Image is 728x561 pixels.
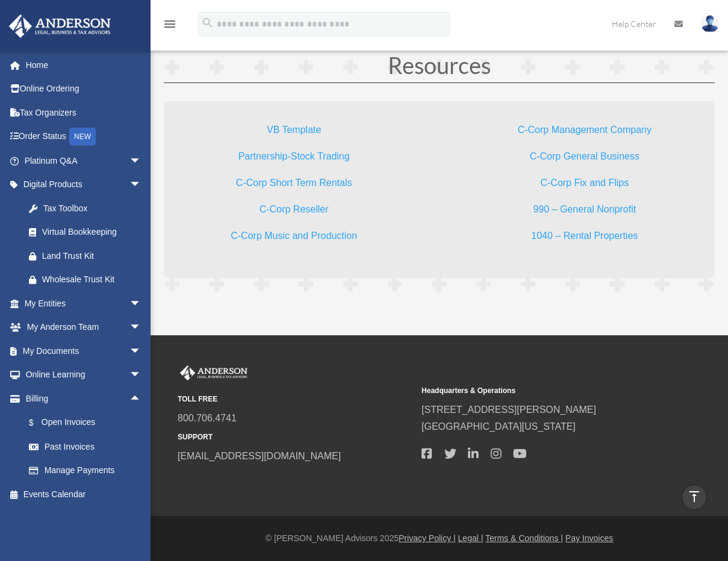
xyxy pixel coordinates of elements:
div: Tax Toolbox [42,201,145,216]
i: menu [163,17,177,31]
small: Headquarters & Operations [422,385,657,397]
span: arrow_drop_down [129,291,154,316]
div: NEW [69,128,96,146]
a: Pay Invoices [565,533,613,543]
a: Tax Organizers [8,101,160,125]
a: Virtual Bookkeeping [17,220,154,244]
a: C-Corp Fix and Flips [540,178,629,194]
span: arrow_drop_down [129,149,154,173]
div: Land Trust Kit [42,249,145,264]
span: $ [36,415,42,430]
a: Legal | [458,533,484,543]
a: C-Corp Management Company [518,125,652,141]
a: vertical_align_top [682,485,707,510]
a: My Entitiesarrow_drop_down [8,291,160,315]
i: search [201,16,214,29]
div: Wholesale Trust Kit [42,272,145,287]
small: SUPPORT [178,431,413,444]
h1: Resources [164,54,715,82]
a: [STREET_ADDRESS][PERSON_NAME] [422,404,596,415]
a: Home [8,53,160,77]
a: C-Corp General Business [530,151,639,167]
a: Past Invoices [17,435,160,459]
a: Tax Toolbox [17,196,160,220]
small: TOLL FREE [178,393,413,406]
span: arrow_drop_down [129,173,154,197]
a: menu [163,21,177,31]
span: arrow_drop_up [129,386,154,411]
span: arrow_drop_down [129,363,154,388]
a: Platinum Q&Aarrow_drop_down [8,149,160,173]
a: Digital Productsarrow_drop_down [8,173,160,197]
a: Order StatusNEW [8,125,160,149]
a: Events Calendar [8,482,160,506]
a: My Anderson Teamarrow_drop_down [8,315,160,339]
span: arrow_drop_down [129,339,154,364]
a: 990 – General Nonprofit [533,204,636,220]
a: Terms & Conditions | [485,533,563,543]
a: My Documentsarrow_drop_down [8,339,160,363]
i: vertical_align_top [687,489,702,504]
a: Billingarrow_drop_up [8,386,160,411]
div: © [PERSON_NAME] Advisors 2025 [151,531,728,546]
a: [EMAIL_ADDRESS][DOMAIN_NAME] [178,451,341,461]
a: C-Corp Reseller [260,204,329,220]
img: Anderson Advisors Platinum Portal [5,14,114,38]
a: 800.706.4741 [178,413,237,423]
a: Online Ordering [8,77,160,101]
img: Anderson Advisors Platinum Portal [178,365,250,381]
a: 1040 – Rental Properties [531,231,638,247]
a: Manage Payments [17,459,160,483]
img: User Pic [701,15,719,33]
span: arrow_drop_down [129,315,154,340]
a: C-Corp Short Term Rentals [236,178,352,194]
a: VB Template [267,125,321,141]
a: Land Trust Kit [17,244,160,268]
a: Privacy Policy | [399,533,456,543]
a: C-Corp Music and Production [231,231,357,247]
a: Wholesale Trust Kit [17,268,160,292]
div: Virtual Bookkeeping [42,225,138,240]
a: $Open Invoices [17,411,160,435]
a: Partnership-Stock Trading [238,151,350,167]
a: Online Learningarrow_drop_down [8,363,160,387]
a: [GEOGRAPHIC_DATA][US_STATE] [422,421,576,432]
